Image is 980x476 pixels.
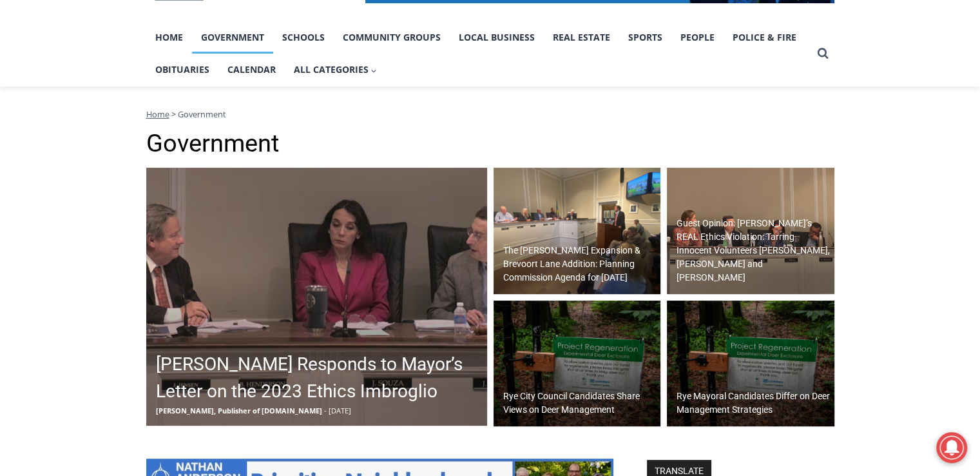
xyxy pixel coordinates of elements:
nav: Breadcrumbs [146,108,834,121]
button: Child menu of All Categories [285,54,387,86]
img: (PHOTO: The Osborn CEO Matt Anderson speaking at the Rye Planning Commission public hearing on Se... [494,168,661,294]
a: Community Groups [334,21,450,54]
span: - [324,406,327,415]
a: Police & Fire [724,21,805,54]
a: People [671,21,724,54]
a: Local Business [450,21,544,54]
div: "[PERSON_NAME] and I covered the [DATE] Parade, which was a really eye opening experience as I ha... [325,1,609,125]
img: (PHOTO: The Rye Nature Center maintains two fenced deer exclosure areas to keep deer out and allo... [494,301,661,427]
a: Rye City Council Candidates Share Views on Deer Management [494,301,661,427]
h2: [PERSON_NAME] Responds to Mayor’s Letter on the 2023 Ethics Imbroglio [156,351,484,405]
a: Rye Mayoral Candidates Differ on Deer Management Strategies [667,301,834,427]
h2: Rye City Council Candidates Share Views on Deer Management [503,390,658,417]
a: Obituaries [146,54,218,86]
a: [PERSON_NAME] Responds to Mayor’s Letter on the 2023 Ethics Imbroglio [PERSON_NAME], Publisher of... [146,168,487,426]
img: (PHOTO: The Rye Nature Center maintains two fenced deer exclosure areas to keep deer out and allo... [667,301,834,427]
a: Home [146,108,169,120]
h2: Guest Opinion: [PERSON_NAME]’s REAL Ethics Violation: Tarring Innocent Volunteers [PERSON_NAME], ... [677,217,831,284]
a: Calendar [218,54,285,86]
span: [DATE] [329,406,351,415]
span: Intern @ [DOMAIN_NAME] [337,128,597,157]
a: Intern @ [DOMAIN_NAME] [310,125,624,161]
a: Government [192,21,273,54]
a: Real Estate [544,21,619,54]
a: Home [146,21,192,54]
button: View Search Form [811,42,834,65]
a: Schools [273,21,334,54]
span: > [171,108,176,120]
img: (PHOTO: Councilmembers Bill Henderson, Julie Souza and Mayor Josh Cohn during the City Council me... [146,168,487,426]
span: [PERSON_NAME], Publisher of [DOMAIN_NAME] [156,406,322,415]
a: The [PERSON_NAME] Expansion & Brevoort Lane Addition: Planning Commission Agenda for [DATE] [494,168,661,294]
span: Government [178,108,226,120]
nav: Primary Navigation [146,21,811,86]
h2: Rye Mayoral Candidates Differ on Deer Management Strategies [677,390,831,417]
img: (PHOTO: The "Gang of Four" Councilwoman Carolina Johnson, Mayor Josh Cohn, Councilwoman Julie Sou... [667,168,834,294]
a: Guest Opinion: [PERSON_NAME]’s REAL Ethics Violation: Tarring Innocent Volunteers [PERSON_NAME], ... [667,168,834,294]
h2: The [PERSON_NAME] Expansion & Brevoort Lane Addition: Planning Commission Agenda for [DATE] [503,244,658,284]
h1: Government [146,129,834,159]
a: Sports [619,21,671,54]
